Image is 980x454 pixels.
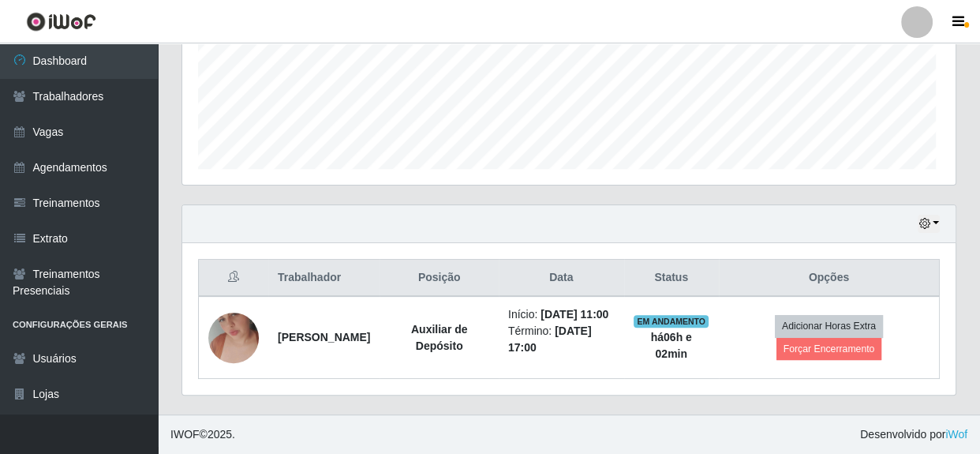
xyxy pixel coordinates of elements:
th: Posição [380,260,498,297]
th: Status [624,260,719,297]
button: Adicionar Horas Extra [775,315,883,337]
img: CoreUI Logo [26,12,96,32]
th: Data [499,260,624,297]
span: © 2025 . [170,426,235,443]
strong: há 06 h e 02 min [651,331,692,360]
button: Forçar Encerramento [776,338,882,360]
th: Trabalhador [268,260,380,297]
span: IWOF [170,428,200,441]
a: iWof [945,428,967,441]
span: EM ANDAMENTO [634,315,709,328]
time: [DATE] 11:00 [540,308,608,321]
strong: [PERSON_NAME] [278,331,370,343]
img: 1750121846688.jpeg [208,293,259,383]
li: Término: [508,323,615,356]
th: Opções [719,260,940,297]
li: Início: [508,306,615,323]
span: Desenvolvido por [860,426,967,443]
strong: Auxiliar de Depósito [411,323,468,352]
